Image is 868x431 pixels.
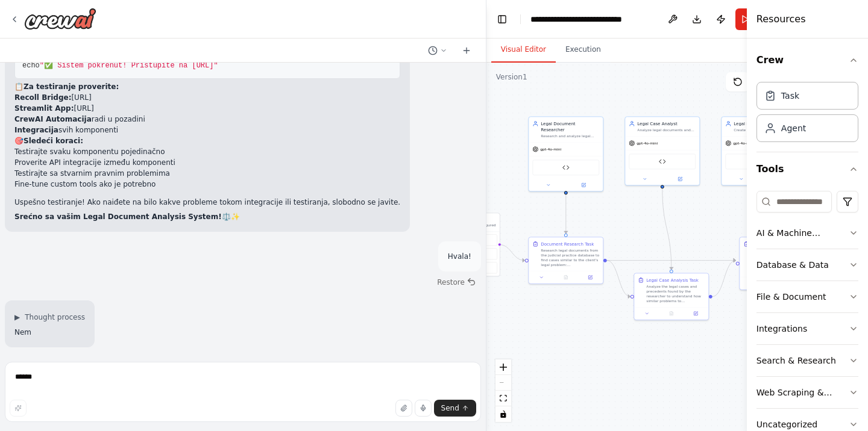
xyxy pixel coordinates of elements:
[756,77,858,152] div: Crew
[423,43,452,58] button: Switch to previous chat
[607,258,631,300] g: Edge from be833452-68f8-46ab-9864-372250057974 to e209bbbd-238f-4c8c-ad16-38527d6ac330
[685,310,706,317] button: Open in side panel
[562,164,570,171] img: Recoll Search API Client
[14,312,85,322] button: ▶Thought process
[395,400,412,417] button: Upload files
[756,377,858,408] button: Web Scraping & Browsing
[24,82,119,91] strong: Za testiranje proverite:
[756,291,826,303] div: File & Document
[624,116,700,185] div: Legal Case AnalystAnalyze legal documents and cases to understand how similar problems were resol...
[14,125,400,135] li: svih komponenti
[756,323,807,335] div: Integrations
[756,345,858,376] button: Search & Research
[415,400,432,417] button: Click to speak your automation idea
[637,141,658,146] span: gpt-4o-mini
[432,274,481,291] button: Restore
[540,147,561,152] span: gpt-4o-mini
[553,274,578,281] button: No output available
[496,72,527,82] div: Version 1
[712,258,736,300] g: Edge from e209bbbd-238f-4c8c-ad16-38527d6ac330 to 0f0f20ef-127b-4ccd-8376-49d1c29c094c
[14,135,400,146] h2: 🎯
[563,188,569,233] g: Edge from 7bc5f2ed-f89f-4f35-8811-09cdabbaa4fc to be833452-68f8-46ab-9864-372250057974
[756,152,858,186] button: Tools
[541,248,599,267] div: Research legal documents from the judicial practice database to find cases similar to the client'...
[733,141,754,146] span: gpt-4o-mini
[499,241,525,263] g: Edge from triggers to be833452-68f8-46ab-9864-372250057974
[646,277,699,283] div: Legal Case Analysis Task
[14,115,92,123] strong: CrewAI Automacija
[438,212,500,276] div: TriggersNo triggers configured
[491,37,556,63] button: Visual Editor
[10,400,27,417] button: Improve this prompt
[756,281,858,312] button: File & Document
[14,312,20,322] span: ▶
[756,418,817,430] div: Uncategorized
[646,284,705,303] div: Analyze the legal cases and precedents found by the researcher to understand how similar problems...
[14,197,400,208] p: Uspešno testiranje! Ako naiđete na bilo kakve probleme tokom integracije ili testiranja, slobodno...
[528,116,603,191] div: Legal Document ResearcherResearch and analyze legal problems by finding similar cases and precede...
[14,92,400,103] li: [URL]
[541,120,599,132] div: Legal Document Researcher
[25,312,85,322] span: Thought process
[567,181,601,188] button: Open in side panel
[457,43,476,58] button: Start a new chat
[607,258,736,264] g: Edge from be833452-68f8-46ab-9864-372250057974 to 0f0f20ef-127b-4ccd-8376-49d1c29c094c
[22,61,40,70] span: echo
[455,223,495,228] p: No triggers configured
[756,227,849,239] div: AI & Machine Learning
[455,217,495,223] h3: Triggers
[441,403,459,413] span: Send
[40,61,218,70] span: "✅ Sistem pokrenut! Pristupite na [URL]"
[756,217,858,249] button: AI & Machine Learning
[663,175,697,182] button: Open in side panel
[530,13,654,25] nav: breadcrumb
[14,126,58,134] strong: Integracija
[781,90,799,102] div: Task
[556,37,611,63] button: Execution
[14,168,400,179] li: Testirajte sa stvarnim pravnim problemima
[541,241,594,247] div: Document Research Task
[14,81,400,92] h2: 📋
[756,43,858,77] button: Crew
[756,259,829,271] div: Database & Data
[14,212,222,221] strong: Srećno sa vašim Legal Document Analysis System!
[14,179,400,190] li: Fine-tune custom tools ako je potrebno
[659,188,675,269] g: Edge from efae5800-a956-4590-8786-740458d7f359 to e209bbbd-238f-4c8c-ad16-38527d6ac330
[637,120,696,126] div: Legal Case Analyst
[14,114,400,125] li: radi u pozadini
[528,237,603,284] div: Document Research TaskResearch legal documents from the judicial practice database to find cases ...
[721,116,796,185] div: Legal Report GeneratorCreate comprehensive legal analysis reports by synthesizing research findin...
[495,359,511,375] button: zoom in
[734,120,792,126] div: Legal Report Generator
[495,391,511,406] button: fit view
[14,157,400,168] li: Proverite API integracije između komponenti
[580,274,600,281] button: Open in side panel
[756,355,836,367] div: Search & Research
[24,137,83,145] strong: Sledeći koraci:
[541,134,599,138] div: Research and analyze legal problems by finding similar cases and precedents from judicial practic...
[448,251,471,262] p: Hvala!
[756,249,858,281] button: Database & Data
[14,93,71,102] strong: Recoll Bridge:
[659,158,666,165] img: Legal Text Analyzer
[637,128,696,132] div: Analyze legal documents and cases to understand how similar problems were resolved. Extract key l...
[739,237,814,290] div: Generate Legal Analysis ReportCreate a professional legal analysis report that synthesizes all re...
[756,12,806,26] h4: Resources
[24,8,96,29] img: Logo
[495,406,511,422] button: toggle interactivity
[756,386,849,398] div: Web Scraping & Browsing
[494,11,511,28] button: Hide left sidebar
[434,400,476,417] button: Send
[734,128,792,132] div: Create comprehensive legal analysis reports by synthesizing research findings and case analysis i...
[658,310,684,317] button: No output available
[14,103,400,114] li: [URL]
[14,146,400,157] li: Testirajte svaku komponentu pojedinačno
[495,359,511,422] div: React Flow controls
[14,104,74,113] strong: Streamlit App:
[634,273,709,320] div: Legal Case Analysis TaskAnalyze the legal cases and precedents found by the researcher to underst...
[14,211,400,222] p: ⚖️✨
[781,122,806,134] div: Agent
[756,313,858,344] button: Integrations
[14,327,85,338] p: Nem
